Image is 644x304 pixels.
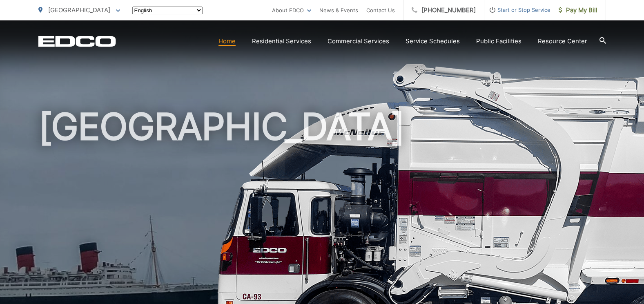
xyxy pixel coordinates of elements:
[328,36,389,46] a: Commercial Services
[272,5,311,15] a: About EDCO
[406,36,460,46] a: Service Schedules
[319,5,358,15] a: News & Events
[252,36,311,46] a: Residential Services
[38,36,116,47] a: EDCD logo. Return to the homepage.
[132,7,203,14] select: Select a language
[476,36,521,46] a: Public Facilities
[48,6,110,14] span: [GEOGRAPHIC_DATA]
[218,36,236,46] a: Home
[559,5,597,15] span: Pay My Bill
[538,36,587,46] a: Resource Center
[366,5,395,15] a: Contact Us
